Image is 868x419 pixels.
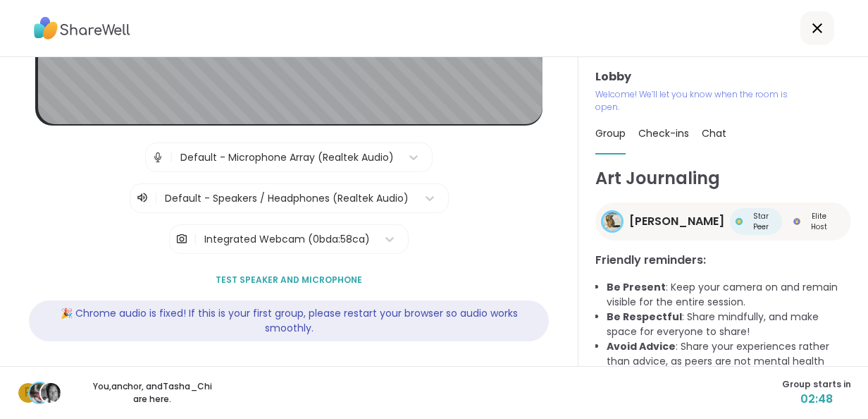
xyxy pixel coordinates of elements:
[73,380,231,406] p: You, anchor , and Tasha_Chi are here.
[34,12,130,44] img: ShareWell Logo
[595,68,851,85] h3: Lobby
[25,384,32,402] span: P
[30,383,49,403] img: anchor
[607,280,851,310] li: : Keep your camera on and remain visible for the entire session.
[170,143,173,171] span: |
[175,225,188,253] img: Camera
[607,339,851,384] li: : Share your experiences rather than advice, as peers are not mental health professionals.
[595,88,798,114] p: Welcome! We’ll let you know when the room is open.
[793,218,800,225] img: Elite Host
[629,213,724,230] span: [PERSON_NAME]
[782,378,851,391] span: Group starts in
[603,212,621,231] img: spencer
[607,310,851,339] li: : Share mindfully, and make space for everyone to share!
[180,150,394,165] div: Default - Microphone Array (Realtek Audio)
[595,166,851,191] h1: Art Journaling
[151,143,164,171] img: Microphone
[216,274,362,286] span: Test speaker and microphone
[595,126,626,140] span: Group
[736,218,743,225] img: Star Peer
[595,252,851,269] h3: Friendly reminders:
[154,190,158,207] span: |
[204,232,370,247] div: Integrated Webcam (0bda:58ca)
[745,211,776,232] span: Star Peer
[607,310,682,324] b: Be Respectful
[595,202,851,241] a: spencer[PERSON_NAME]Star PeerStar PeerElite HostElite Host
[782,391,851,408] span: 02:48
[607,339,676,353] b: Avoid Advice
[638,126,689,140] span: Check-ins
[41,383,61,403] img: Tasha_Chi
[210,265,368,295] button: Test speaker and microphone
[194,225,197,253] span: |
[803,211,834,232] span: Elite Host
[702,126,726,140] span: Chat
[29,300,549,341] div: 🎉 Chrome audio is fixed! If this is your first group, please restart your browser so audio works ...
[607,280,666,294] b: Be Present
